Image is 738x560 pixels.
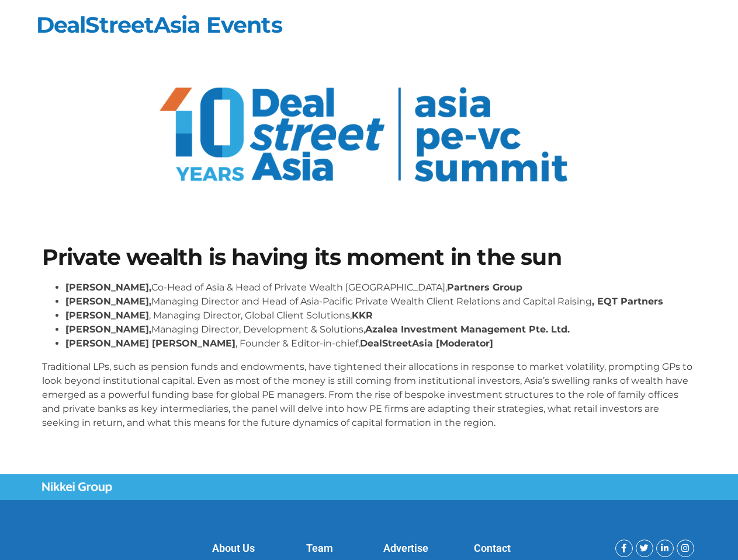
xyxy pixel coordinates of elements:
[352,310,373,321] strong: KKR
[65,296,151,307] strong: [PERSON_NAME],
[42,360,697,430] p: Traditional LPs, such as pension funds and endowments, have tightened their allocations in respon...
[65,295,697,309] li: Managing Director and Head of Asia-Pacific Private Wealth Client Relations and Capital Raising
[474,542,511,554] a: Contact
[65,282,151,293] strong: [PERSON_NAME],
[65,323,697,337] li: Managing Director, Development & Solutions,
[212,542,255,554] a: About Us
[65,281,697,295] li: Co-Head of Asia & Head of Private Wealth [GEOGRAPHIC_DATA],
[65,338,235,349] strong: [PERSON_NAME] [PERSON_NAME]
[65,310,149,321] strong: [PERSON_NAME]
[360,338,493,349] strong: DealStreetAsia [Moderator]
[42,482,112,494] img: Nikkei Group
[65,309,697,323] li: , Managing Director, Global Client Solutions,
[306,542,333,554] a: Team
[42,246,697,268] h1: Private wealth is having its moment in the sun
[36,11,282,38] a: DealStreetAsia Events
[383,542,428,554] a: Advertise
[65,324,151,335] strong: [PERSON_NAME],
[65,337,697,351] li: , Founder & Editor-in-chief,
[592,296,663,307] strong: , EQT Partners
[447,282,522,293] strong: Partners Group
[365,324,570,335] strong: Azalea Investment Management Pte. Ltd.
